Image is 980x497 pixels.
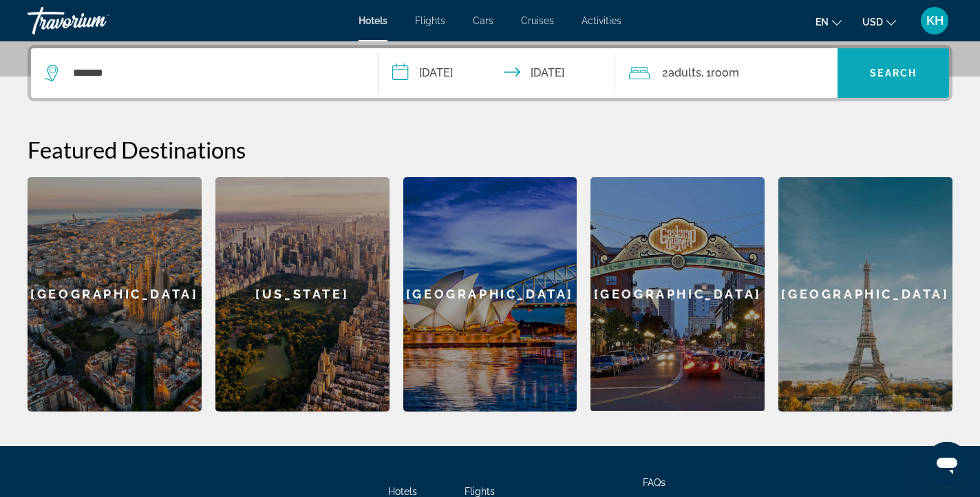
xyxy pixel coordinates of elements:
[465,486,495,497] a: Flights
[643,477,665,488] a: FAQs
[816,12,842,32] button: Change language
[668,66,701,79] span: Adults
[28,177,202,412] a: [GEOGRAPHIC_DATA]
[590,177,765,412] a: [GEOGRAPHIC_DATA]
[521,15,554,26] a: Cruises
[590,177,765,411] div: [GEOGRAPHIC_DATA]
[582,15,621,26] a: Activities
[862,12,896,32] button: Change currency
[615,48,838,98] button: Travelers: 2 adults, 0 children
[215,177,390,412] a: [US_STATE]
[28,136,952,163] h2: Featured Destinations
[701,63,739,83] span: , 1
[379,48,615,98] button: Check-in date: Sep 24, 2025 Check-out date: Sep 25, 2025
[778,177,952,412] a: [GEOGRAPHIC_DATA]
[28,3,165,39] a: Travorium
[473,15,493,26] a: Cars
[711,66,739,79] span: Room
[31,48,949,98] div: Search widget
[388,486,417,497] a: Hotels
[917,6,952,35] button: User Menu
[662,63,701,83] span: 2
[415,15,445,26] a: Flights
[870,68,917,79] span: Search
[925,442,969,486] iframe: Button to launch messaging window
[926,14,944,28] span: KH
[862,17,883,28] span: USD
[403,177,577,412] a: [GEOGRAPHIC_DATA]
[816,17,829,28] span: en
[359,15,387,26] a: Hotels
[838,48,949,98] button: Search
